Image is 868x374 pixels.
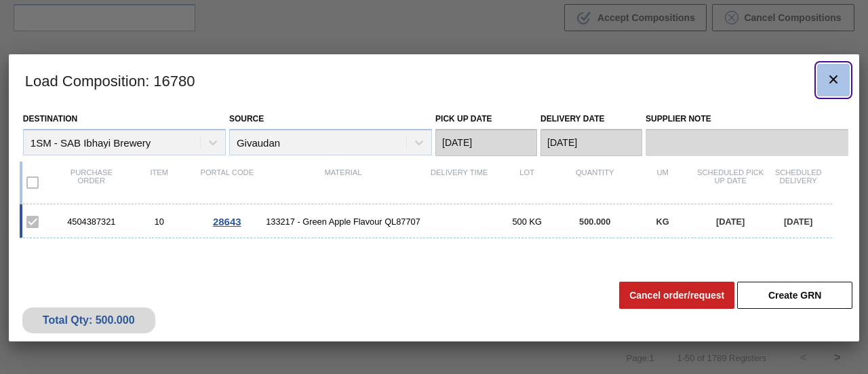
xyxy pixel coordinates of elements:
[193,168,261,197] div: Portal code
[229,114,264,124] label: Source
[125,217,193,227] div: 10
[493,168,561,197] div: Lot
[764,168,832,197] div: Scheduled Delivery
[619,282,734,309] button: Cancel order/request
[540,129,642,156] input: mm/dd/yyyy
[213,216,241,227] span: 28643
[58,217,125,227] div: 4504387321
[435,129,537,156] input: mm/dd/yyyy
[193,216,261,227] div: Go to Order
[9,54,859,106] h3: Load Composition : 16780
[579,217,610,227] span: 500.000
[58,168,125,197] div: Purchase order
[716,217,745,227] span: [DATE]
[784,217,812,227] span: [DATE]
[33,314,145,326] div: Total Qty: 500.000
[23,114,77,124] label: Destination
[261,168,425,197] div: Material
[540,114,604,124] label: Delivery Date
[629,168,696,197] div: UM
[656,217,669,227] span: KG
[561,168,629,197] div: Quantity
[125,168,193,197] div: Item
[435,114,492,124] label: Pick up Date
[646,109,848,129] label: Supplier Note
[261,217,425,227] span: 133217 - Green Apple Flavour QL87707
[737,282,852,309] button: Create GRN
[425,168,493,197] div: Delivery Time
[493,217,561,227] div: 500 KG
[696,168,764,197] div: Scheduled Pick up Date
